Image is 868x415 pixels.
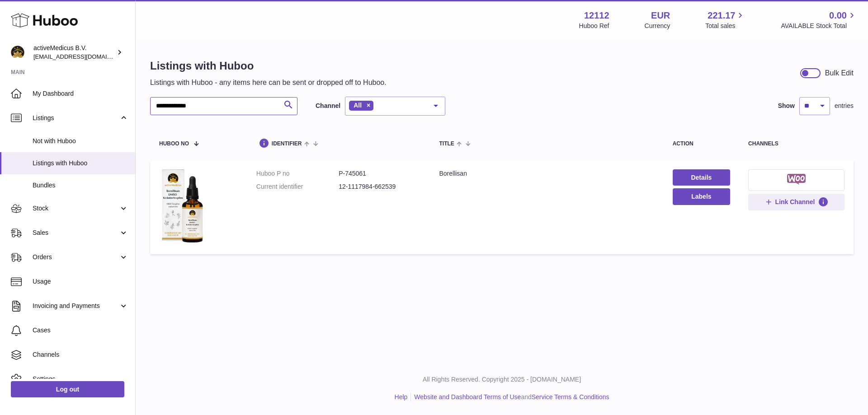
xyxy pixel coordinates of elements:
[775,198,815,206] span: Link Channel
[339,169,421,178] dd: P-745061
[748,194,844,210] button: Link Channel
[33,302,119,310] span: Invoicing and Payments
[584,9,609,22] strong: 12112
[411,393,609,401] li: and
[150,78,387,88] p: Listings with Huboo - any items here can be sent or dropped off to Huboo.
[33,53,133,60] span: [EMAIL_ADDRESS][DOMAIN_NAME]
[781,9,857,30] a: 0.00 AVAILABLE Stock Total
[673,169,730,186] a: Details
[316,102,340,110] label: Channel
[33,114,119,122] span: Listings
[33,159,128,168] span: Listings with Huboo
[143,375,861,384] p: All Rights Reserved. Copyright 2025 - [DOMAIN_NAME]
[414,393,521,401] a: Website and Dashboard Terms of Use
[33,204,119,213] span: Stock
[439,169,654,178] div: Borellisan
[673,141,730,147] div: action
[748,141,844,147] div: channels
[354,102,362,109] span: All
[395,393,408,401] a: Help
[825,68,854,78] div: Bulk Edit
[256,169,339,178] dt: Huboo P no
[708,9,735,22] span: 221.17
[651,9,670,22] strong: EUR
[705,9,745,30] a: 221.17 Total sales
[33,277,128,286] span: Usage
[11,46,24,59] img: internalAdmin-12112@internal.huboo.com
[256,182,339,191] dt: Current identifier
[532,393,609,401] a: Service Terms & Conditions
[835,102,854,110] span: entries
[439,141,454,147] span: title
[11,381,124,397] a: Log out
[33,326,128,335] span: Cases
[159,141,189,147] span: Huboo no
[33,350,128,359] span: Channels
[33,137,128,145] span: Not with Huboo
[33,228,119,237] span: Sales
[705,22,745,30] span: Total sales
[829,9,847,22] span: 0.00
[33,181,128,190] span: Bundles
[673,188,730,205] button: Labels
[272,141,302,147] span: identifier
[579,22,609,30] div: Huboo Ref
[787,174,806,185] img: woocommerce-small.png
[339,182,421,191] dd: 12-1117984-662539
[645,22,670,30] div: Currency
[781,22,857,30] span: AVAILABLE Stock Total
[778,102,795,110] label: Show
[33,375,128,383] span: Settings
[33,89,128,98] span: My Dashboard
[159,169,204,243] img: Borellisan
[33,253,119,261] span: Orders
[150,59,387,73] h1: Listings with Huboo
[33,44,115,61] div: activeMedicus B.V.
